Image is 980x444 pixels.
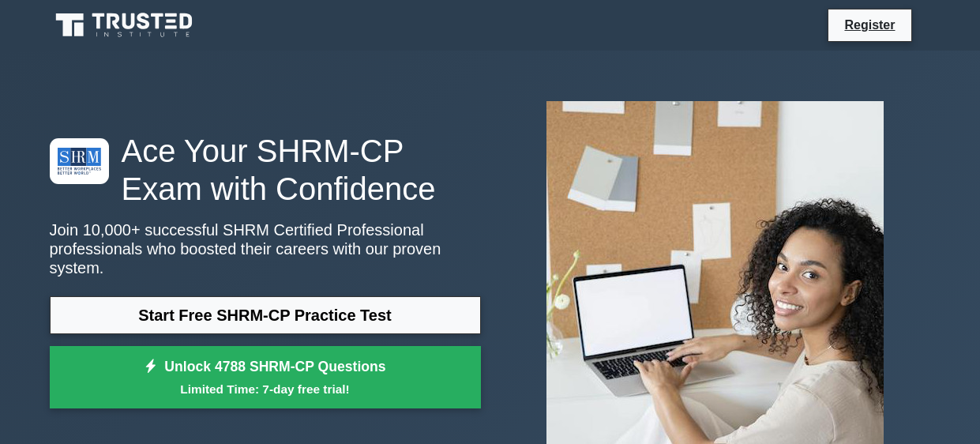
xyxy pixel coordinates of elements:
p: Join 10,000+ successful SHRM Certified Professional professionals who boosted their careers with ... [50,220,481,277]
h1: Ace Your SHRM-CP Exam with Confidence [50,132,481,208]
a: Register [835,15,904,35]
small: Limited Time: 7-day free trial! [69,380,461,398]
a: Start Free SHRM-CP Practice Test [50,296,481,334]
a: Unlock 4788 SHRM-CP QuestionsLimited Time: 7-day free trial! [50,346,481,409]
